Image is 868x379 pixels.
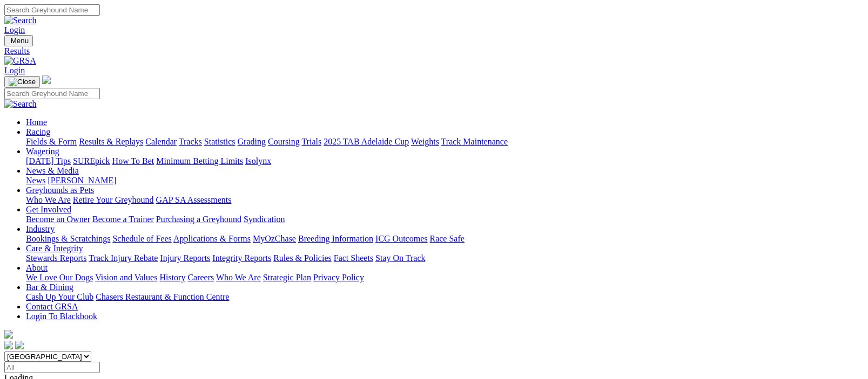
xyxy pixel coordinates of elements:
a: Cash Up Your Club [26,292,93,301]
a: Vision and Values [95,273,157,282]
a: [PERSON_NAME] [48,176,116,185]
a: Purchasing a Greyhound [156,215,241,224]
a: Login [4,25,25,35]
a: Minimum Betting Limits [156,156,243,166]
a: News & Media [26,166,79,175]
div: Wagering [26,156,864,166]
a: Syndication [244,215,285,224]
a: Become an Owner [26,215,90,224]
a: Integrity Reports [212,253,271,263]
a: We Love Our Dogs [26,273,93,282]
div: Care & Integrity [26,253,864,263]
img: logo-grsa-white.png [42,75,51,84]
a: Login [4,66,25,75]
a: Results & Replays [79,137,143,146]
img: facebook.svg [4,341,13,349]
a: Stay On Track [375,253,425,263]
a: Who We Are [216,273,261,282]
a: Breeding Information [298,234,373,243]
a: 2025 TAB Adelaide Cup [324,137,409,146]
button: Toggle navigation [4,35,33,46]
a: History [159,273,185,282]
a: Chasers Restaurant & Function Centre [96,292,229,301]
a: Grading [238,137,266,146]
a: Get Involved [26,205,71,214]
a: Tracks [179,137,202,146]
div: About [26,273,864,282]
div: Racing [26,137,864,147]
a: Home [26,118,47,127]
a: Care & Integrity [26,244,83,253]
a: Retire Your Greyhound [73,195,154,204]
a: SUREpick [73,156,110,166]
a: About [26,263,48,272]
a: Strategic Plan [263,273,311,282]
a: Weights [411,137,439,146]
a: Statistics [204,137,235,146]
a: ICG Outcomes [375,234,427,243]
div: Greyhounds as Pets [26,195,864,205]
a: Track Injury Rebate [89,253,158,263]
div: News & Media [26,176,864,185]
a: GAP SA Assessments [156,195,232,204]
a: Industry [26,224,55,233]
a: Bookings & Scratchings [26,234,110,243]
a: Injury Reports [160,253,210,263]
a: Fields & Form [26,137,77,146]
a: Schedule of Fees [112,234,171,243]
img: Search [4,99,37,109]
div: Get Involved [26,215,864,224]
a: Trials [301,137,321,146]
img: logo-grsa-white.png [4,330,13,339]
a: Racing [26,127,50,136]
a: Applications & Forms [173,234,251,243]
a: Race Safe [429,234,464,243]
a: [DATE] Tips [26,156,71,166]
a: Wagering [26,147,59,156]
span: Menu [11,37,29,45]
a: Bar & Dining [26,282,73,292]
img: GRSA [4,56,36,66]
a: Careers [187,273,214,282]
a: MyOzChase [253,234,296,243]
a: Login To Blackbook [26,312,97,321]
img: Search [4,16,37,25]
a: How To Bet [112,156,154,166]
a: Who We Are [26,195,71,204]
a: Coursing [268,137,300,146]
a: Greyhounds as Pets [26,185,94,195]
a: Results [4,46,864,56]
a: News [26,176,45,185]
div: Bar & Dining [26,292,864,302]
button: Toggle navigation [4,76,40,88]
a: Isolynx [245,156,271,166]
a: Stewards Reports [26,253,86,263]
a: Become a Trainer [92,215,154,224]
input: Search [4,4,100,16]
a: Fact Sheets [334,253,373,263]
a: Calendar [145,137,177,146]
div: Industry [26,234,864,244]
a: Contact GRSA [26,302,78,311]
a: Privacy Policy [313,273,364,282]
a: Track Maintenance [441,137,508,146]
input: Search [4,88,100,99]
a: Rules & Policies [273,253,332,263]
input: Select date [4,362,100,373]
img: twitter.svg [15,341,24,349]
img: Close [9,78,36,86]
